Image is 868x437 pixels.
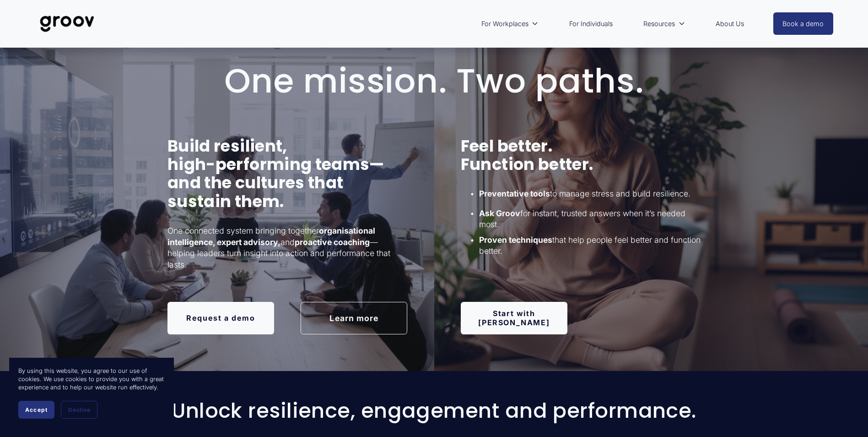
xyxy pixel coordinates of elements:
[773,12,834,35] a: Book a demo
[565,13,617,34] a: For Individuals
[477,13,543,34] a: folder dropdown
[479,235,552,245] strong: Proven techniques
[167,225,407,271] p: One connected system bringing together and — helping leaders turn insight into action and perform...
[479,188,701,200] p: to manage stress and build resilience.
[114,399,754,422] h2: Unlock resilience, engagement and performance.
[461,135,593,175] strong: Feel better. Function better.
[711,13,749,34] a: About Us
[481,18,528,30] span: For Workplaces
[461,302,567,334] a: Start with [PERSON_NAME]
[61,401,97,419] button: Decline
[18,401,54,419] button: Accept
[35,9,99,39] img: Groov | Unlock Human Potential at Work and in Life
[167,135,384,213] strong: Build resilient, high-performing teams— and the cultures that sustain them.
[68,406,90,413] span: Decline
[9,358,174,428] section: Cookie banner
[643,18,675,30] span: Resources
[194,64,674,98] h1: One mission. Two paths.
[479,189,550,198] strong: Preventative tools
[25,406,48,413] span: Accept
[639,13,690,34] a: folder dropdown
[18,367,165,392] p: By using this website, you agree to our use of cookies. We use cookies to provide you with a grea...
[167,226,377,247] strong: organisational intelligence, expert advisory,
[479,235,701,257] p: that help people feel better and function better.
[479,208,520,218] strong: Ask Groov
[167,302,274,334] a: Request a demo
[479,208,701,230] p: for instant, trusted answers when it’s needed most.
[301,302,407,334] a: Learn more
[295,237,370,247] strong: proactive coaching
